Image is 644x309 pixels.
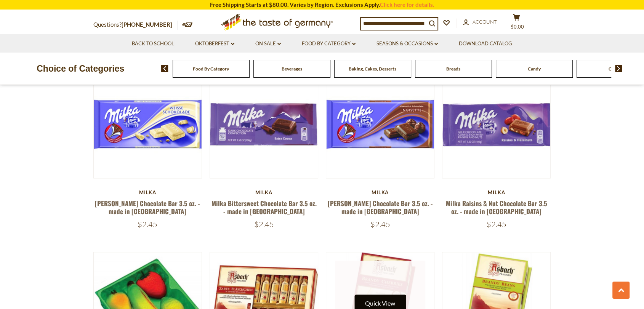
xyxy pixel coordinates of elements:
a: Back to School [132,40,174,48]
a: [PERSON_NAME] Chocolate Bar 3.5 oz. - made in [GEOGRAPHIC_DATA] [328,199,433,216]
p: Questions? [93,20,178,30]
a: [PERSON_NAME] Chocolate Bar 3.5 oz. - made in [GEOGRAPHIC_DATA] [95,199,200,216]
div: Milka [210,189,318,195]
a: Candy [528,66,541,72]
span: $2.45 [370,219,390,229]
a: [PHONE_NUMBER] [122,21,172,28]
span: $2.45 [138,219,157,229]
a: Baking, Cakes, Desserts [349,66,396,72]
a: Milka Bittersweet Chocolate Bar 3.5 oz. - made in [GEOGRAPHIC_DATA] [211,199,316,216]
div: Milka [93,189,202,195]
a: Cereal [609,66,622,72]
span: $0.00 [511,24,524,30]
img: Milka Noisette Chocolate Bar 3.5 oz. - made in Germany [326,70,434,178]
a: Download Catalog [459,40,512,48]
button: $0.00 [505,14,528,33]
a: Beverages [282,66,302,72]
a: On Sale [255,40,281,48]
img: previous arrow [161,65,168,72]
a: Food By Category [302,40,356,48]
a: Food By Category [193,66,229,72]
div: Milka [326,189,434,195]
img: Milka Bittersweet Chocolate Bar 3.5 oz. - made in Germany [210,70,318,178]
div: Milka [442,189,551,195]
a: Milka Raisins & Nut Chocolate Bar 3.5 oz. - made in [GEOGRAPHIC_DATA] [446,199,547,216]
img: Milka White Chocolate Bar 3.5 oz. - made in Germany [94,70,202,178]
a: Click here for details. [380,1,434,8]
span: $2.45 [254,219,274,229]
img: Milka Raisins & Nut Chocolate Bar 3.5 oz. - made in Germany [442,70,550,178]
span: $2.45 [487,219,506,229]
a: Account [463,18,497,26]
img: next arrow [615,65,622,72]
a: Oktoberfest [195,40,234,48]
a: Breads [446,66,460,72]
span: Account [473,19,497,25]
a: Seasons & Occasions [376,40,438,48]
